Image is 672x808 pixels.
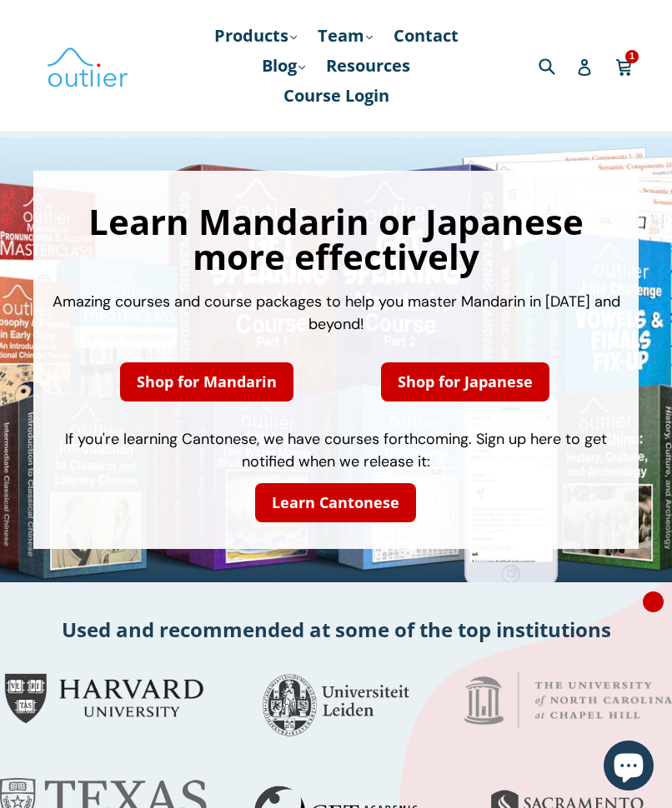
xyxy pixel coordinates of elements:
[625,50,639,62] span: 1
[46,42,129,90] img: Outlier Linguistics
[381,362,549,402] a: Shop for Japanese
[206,21,305,51] a: Products
[309,21,381,51] a: Team
[255,483,416,522] a: Learn Cantonese
[53,292,620,334] span: Amazing courses and course packages to help you master Mandarin in [DATE] and beyond!
[65,429,607,471] span: If you're learning Cantonese, we have courses forthcoming. Sign up here to get notified when we r...
[534,48,580,82] input: Search
[615,47,634,85] a: 1
[50,204,621,274] h1: Learn Mandarin or Japanese more effectively
[275,81,398,111] a: Course Login
[599,741,659,795] inbox-online-store-chat: Shopify online store chat
[318,51,419,81] a: Resources
[120,362,293,402] a: Shop for Mandarin
[253,51,313,81] a: Blog
[385,21,467,51] a: Contact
